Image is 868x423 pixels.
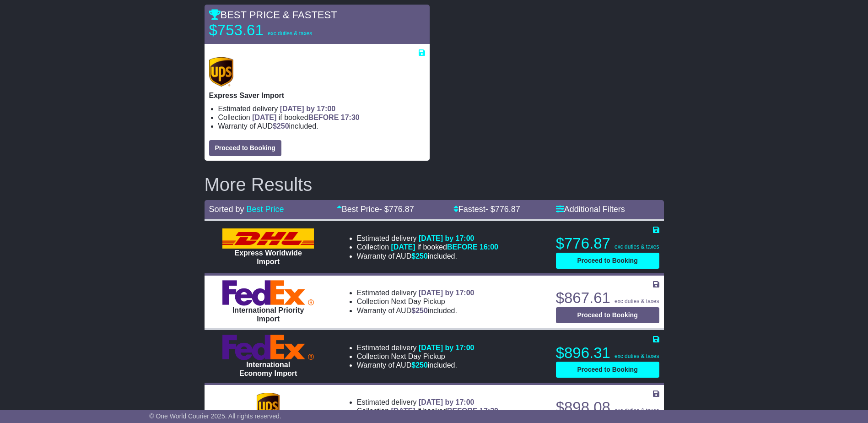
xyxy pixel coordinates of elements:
[357,306,474,315] li: Warranty of AUD included.
[337,205,414,214] a: Best Price- $776.87
[357,234,498,243] li: Estimated delivery
[357,252,498,260] li: Warranty of AUD included.
[308,114,339,121] span: BEFORE
[357,398,498,407] li: Estimated delivery
[222,228,314,249] img: DHL: Express Worldwide Import
[379,205,414,214] span: - $
[391,352,445,360] span: Next Day Pickup
[615,244,659,250] span: exc duties & taxes
[209,205,244,214] span: Sorted by
[357,288,474,297] li: Estimated delivery
[209,91,425,100] p: Express Saver Import
[556,253,659,269] button: Proceed to Booking
[209,140,281,156] button: Proceed to Booking
[447,407,478,415] span: BEFORE
[239,361,297,377] span: International Economy Import
[247,205,284,214] a: Best Price
[556,234,659,253] p: $776.87
[268,30,312,37] span: exc duties & taxes
[209,57,234,87] img: UPS (new): Express Saver Import
[357,352,474,361] li: Collection
[556,289,659,307] p: $867.61
[415,307,428,315] span: 250
[357,243,498,251] li: Collection
[415,252,428,260] span: 250
[447,243,478,251] span: BEFORE
[280,105,336,113] span: [DATE] by 17:00
[485,205,520,214] span: - $
[411,307,428,315] span: $
[222,335,314,360] img: FedEx Express: International Economy Import
[480,407,498,415] span: 17:30
[419,398,474,406] span: [DATE] by 17:00
[357,361,474,369] li: Warranty of AUD included.
[218,113,425,122] li: Collection
[495,205,520,214] span: 776.87
[419,234,474,242] span: [DATE] by 17:00
[273,122,289,130] span: $
[419,344,474,352] span: [DATE] by 17:00
[419,289,474,297] span: [DATE] by 17:00
[209,9,337,21] span: BEST PRICE & FASTEST
[556,398,659,417] p: $898.08
[453,205,520,214] a: Fastest- $776.87
[252,114,359,121] span: if booked
[277,122,289,130] span: 250
[391,243,415,251] span: [DATE]
[252,114,276,121] span: [DATE]
[232,306,304,323] span: International Priority Import
[556,362,659,378] button: Proceed to Booking
[357,297,474,306] li: Collection
[205,174,664,195] h2: More Results
[389,205,414,214] span: 776.87
[357,407,498,415] li: Collection
[615,353,659,359] span: exc duties & taxes
[391,407,498,415] span: if booked
[257,393,280,420] img: UPS (new): Expedited Import
[341,114,360,121] span: 17:30
[415,361,428,369] span: 250
[556,307,659,323] button: Proceed to Booking
[218,104,425,113] li: Estimated delivery
[411,252,428,260] span: $
[556,344,659,362] p: $896.31
[234,249,302,266] span: Express Worldwide Import
[480,243,498,251] span: 16:00
[149,412,281,420] span: © One World Courier 2025. All rights reserved.
[556,205,625,214] a: Additional Filters
[391,407,415,415] span: [DATE]
[615,298,659,304] span: exc duties & taxes
[357,343,474,352] li: Estimated delivery
[222,280,314,306] img: FedEx Express: International Priority Import
[615,407,659,414] span: exc duties & taxes
[391,243,498,251] span: if booked
[391,298,445,305] span: Next Day Pickup
[218,122,425,130] li: Warranty of AUD included.
[411,361,428,369] span: $
[209,21,323,39] p: $753.61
